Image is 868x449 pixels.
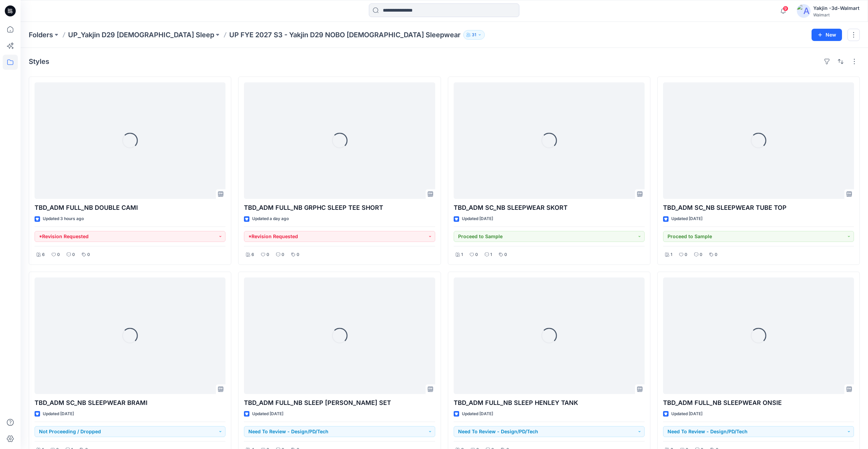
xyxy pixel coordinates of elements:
p: 0 [57,251,60,258]
p: UP FYE 2027 S3 - Yakjin D29 NOBO [DEMOGRAPHIC_DATA] Sleepwear [229,30,461,40]
div: Walmart [813,12,859,17]
p: Updated 3 hours ago [43,215,84,222]
button: 31 [463,30,485,40]
p: TBD_ADM FULL_NB GRPHC SLEEP TEE SHORT [244,203,435,213]
p: 1 [671,251,672,258]
a: Folders [29,30,53,40]
p: 0 [267,251,269,258]
img: avatar [797,4,811,18]
p: Updated [DATE] [462,215,493,222]
p: Updated a day ago [252,215,289,222]
p: 0 [282,251,284,258]
p: 0 [72,251,75,258]
p: 0 [87,251,90,258]
p: TBD_ADM SC_NB SLEEPWEAR TUBE TOP [663,203,854,213]
p: 1 [490,251,492,258]
p: Updated [DATE] [252,410,283,418]
p: TBD_ADM FULL_NB SLEEPWEAR ONSIE [663,398,854,408]
p: TBD_ADM SC_NB SLEEPWEAR BRAMI [35,398,225,408]
h4: Styles [29,57,49,66]
p: 0 [715,251,717,258]
a: UP_Yakjin D29 [DEMOGRAPHIC_DATA] Sleep [68,30,214,40]
p: TBD_ADM FULL_NB SLEEP [PERSON_NAME] SET [244,398,435,408]
p: Updated [DATE] [43,410,74,418]
p: Updated [DATE] [671,215,702,222]
p: 0 [700,251,702,258]
p: TBD_ADM FULL_NB SLEEP HENLEY TANK [454,398,645,408]
p: 31 [472,31,476,39]
span: 9 [783,6,788,11]
button: New [812,29,842,41]
p: TBD_ADM FULL_NB DOUBLE CAMI [35,203,225,213]
p: 0 [685,251,687,258]
div: Yakjin -3d-Walmart [813,4,859,12]
p: 6 [42,251,45,258]
p: 1 [461,251,463,258]
p: 6 [251,251,254,258]
p: TBD_ADM SC_NB SLEEPWEAR SKORT [454,203,645,213]
p: 0 [475,251,478,258]
p: 0 [297,251,299,258]
p: 0 [504,251,507,258]
p: Updated [DATE] [462,410,493,418]
p: Updated [DATE] [671,410,702,418]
